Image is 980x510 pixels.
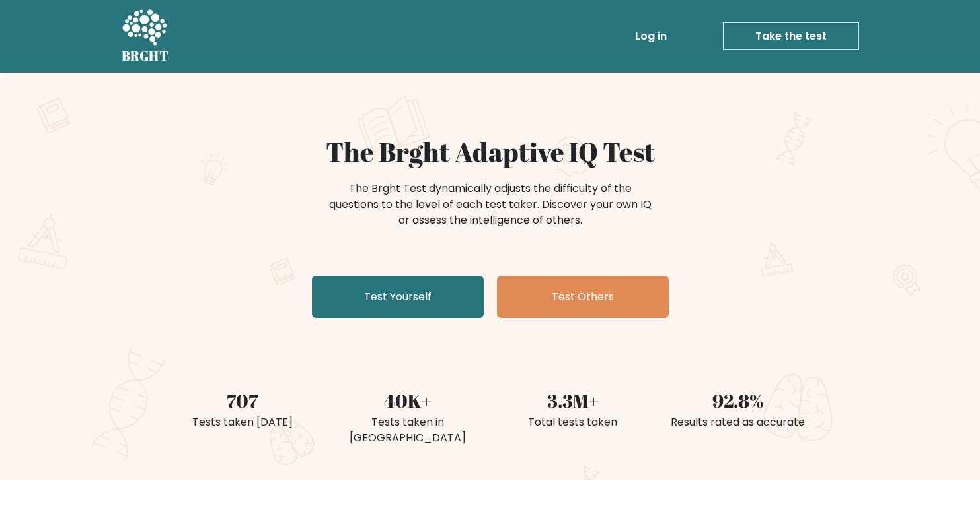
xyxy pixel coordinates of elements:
div: Tests taken in [GEOGRAPHIC_DATA] [333,414,482,446]
div: Tests taken [DATE] [168,414,317,430]
div: 707 [168,387,317,414]
h1: The Brght Adaptive IQ Test [168,136,813,168]
div: The Brght Test dynamically adjusts the difficulty of the questions to the level of each test take... [325,181,656,228]
div: 92.8% [663,387,813,414]
div: Results rated as accurate [663,414,813,430]
h5: BRGHT [122,48,169,64]
div: Total tests taken [498,414,648,430]
div: 40K+ [333,387,482,414]
a: Take the test [723,22,859,50]
a: Test Others [497,276,669,318]
a: Log in [630,23,672,49]
a: BRGHT [122,5,169,67]
div: 3.3M+ [498,387,648,414]
a: Test Yourself [312,276,484,318]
